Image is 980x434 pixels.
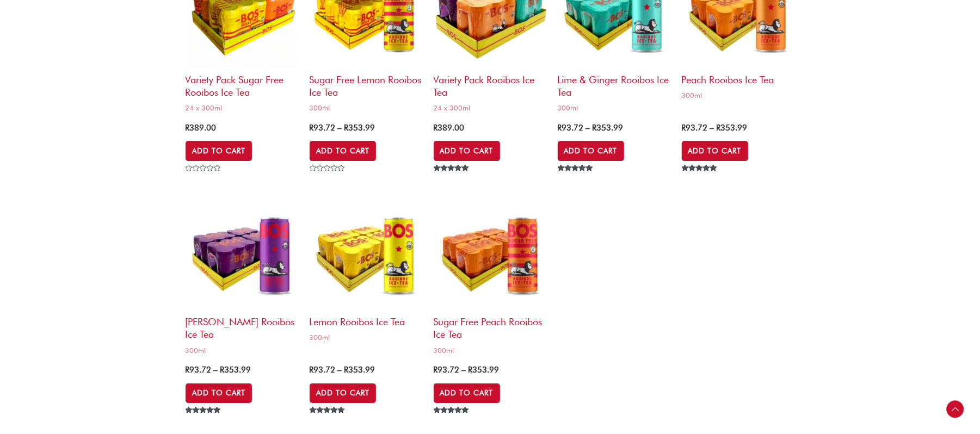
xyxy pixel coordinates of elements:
[344,365,349,375] span: R
[558,123,584,133] bdi: 93.72
[310,197,423,346] a: Lemon Rooibos Ice Tea300ml
[186,103,299,113] span: 24 x 300ml
[310,365,336,375] bdi: 93.72
[593,123,624,133] bdi: 353.99
[186,365,212,375] bdi: 93.72
[310,141,376,160] a: Select options for “Sugar Free Lemon Rooibos Ice Tea”
[710,123,714,133] span: –
[310,197,423,310] img: Lemon Rooibos Ice Tea
[434,68,547,99] h2: Variety Pack Rooibos Ice Tea
[310,310,423,328] h2: Lemon Rooibos Ice Tea
[186,141,252,160] a: Add to cart: “Variety Pack Sugar Free Rooibos Ice Tea”
[434,365,438,375] span: R
[434,346,547,355] span: 300ml
[558,123,562,133] span: R
[220,365,251,375] bdi: 353.99
[434,141,500,160] a: Add to cart: “Variety Pack Rooibos Ice Tea”
[344,123,349,133] span: R
[558,165,595,196] span: Rated out of 5
[186,123,217,133] bdi: 389.00
[434,383,500,403] a: Select options for “Sugar Free Peach Rooibos Ice Tea”
[462,365,466,375] span: –
[434,197,547,310] img: Sugar Free Peach Rooibos Ice Tea
[186,68,299,99] h2: Variety Pack Sugar Free Rooibos Ice Tea
[186,383,252,403] a: Select options for “Berry Rooibos Ice Tea”
[717,123,721,133] span: R
[682,91,795,100] span: 300ml
[434,103,547,113] span: 24 x 300ml
[220,365,225,375] span: R
[186,197,299,358] a: [PERSON_NAME] Rooibos Ice Tea300ml
[434,197,547,358] a: Sugar Free Peach Rooibos Ice Tea300ml
[310,103,423,113] span: 300ml
[186,346,299,355] span: 300ml
[214,365,218,375] span: –
[682,165,719,196] span: Rated out of 5
[310,333,423,342] span: 300ml
[186,197,299,310] img: Berry Rooibos Ice Tea
[682,68,795,86] h2: Peach Rooibos Ice Tea
[186,365,190,375] span: R
[558,103,671,113] span: 300ml
[338,365,342,375] span: –
[310,123,314,133] span: R
[586,123,590,133] span: –
[310,383,376,403] a: Select options for “Lemon Rooibos Ice Tea”
[434,310,547,341] h2: Sugar Free Peach Rooibos Ice Tea
[558,68,671,99] h2: Lime & Ginger Rooibos Ice Tea
[717,123,748,133] bdi: 353.99
[310,123,336,133] bdi: 93.72
[344,365,375,375] bdi: 353.99
[434,165,471,196] span: Rated out of 5
[344,123,375,133] bdi: 353.99
[186,310,299,341] h2: [PERSON_NAME] Rooibos Ice Tea
[434,123,465,133] bdi: 389.00
[682,141,748,160] a: Select options for “Peach Rooibos Ice Tea”
[469,365,473,375] span: R
[682,123,686,133] span: R
[186,123,190,133] span: R
[338,123,342,133] span: –
[593,123,597,133] span: R
[558,141,624,160] a: Select options for “Lime & Ginger Rooibos Ice Tea”
[310,68,423,99] h2: Sugar Free Lemon Rooibos Ice Tea
[310,365,314,375] span: R
[682,123,708,133] bdi: 93.72
[434,365,460,375] bdi: 93.72
[434,123,438,133] span: R
[469,365,500,375] bdi: 353.99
